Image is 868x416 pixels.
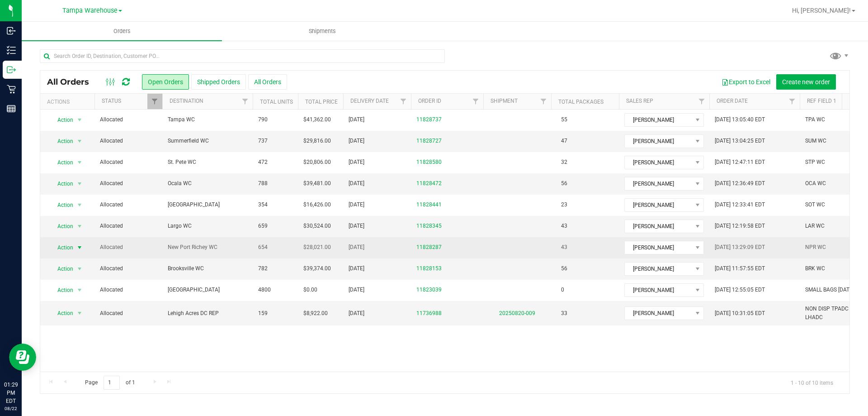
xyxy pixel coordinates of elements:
span: [PERSON_NAME] [625,199,692,211]
span: Brooksville WC [168,264,247,273]
span: Allocated [100,158,157,167]
span: Shipments [297,27,348,35]
span: Allocated [100,201,157,209]
button: Create new order [776,74,836,90]
p: 08/22 [4,405,18,412]
a: Order ID [418,98,441,104]
span: Action [49,241,74,254]
span: 56 [557,262,572,275]
span: TPA WC [805,115,825,124]
span: Action [49,263,74,275]
span: [PERSON_NAME] [625,156,692,169]
p: 01:29 PM EDT [4,381,18,405]
span: St. Pete WC [168,158,247,167]
button: Open Orders [142,74,189,90]
a: Filter [238,94,253,109]
span: [DATE] [349,137,364,145]
a: Total Packages [558,99,604,105]
div: Actions [47,99,91,105]
span: LAR WC [805,222,825,230]
span: $0.00 [303,286,317,294]
a: Filter [785,94,800,109]
span: Page of 1 [77,376,142,390]
span: [PERSON_NAME] [625,114,692,126]
span: SOT WC [805,201,825,209]
span: Create new order [782,78,830,86]
span: 1 - 10 of 10 items [783,376,840,389]
span: [DATE] 12:55:05 EDT [715,286,765,294]
a: 11828737 [416,115,442,124]
span: Action [49,220,74,233]
span: STP WC [805,158,825,167]
span: SUM WC [805,137,826,145]
a: Filter [536,94,551,109]
span: Ocala WC [168,179,247,188]
span: [DATE] 12:19:58 EDT [715,222,765,230]
span: $39,374.00 [303,264,331,273]
span: 43 [557,220,572,233]
span: [DATE] [349,179,364,188]
inline-svg: Reports [7,104,16,113]
span: select [74,135,85,148]
span: 790 [258,115,268,124]
span: [DATE] [349,158,364,167]
inline-svg: Outbound [7,65,16,74]
span: select [74,114,85,126]
span: $29,816.00 [303,137,331,145]
span: 55 [557,113,572,126]
span: 56 [557,177,572,190]
span: Tampa WC [168,115,247,124]
input: Search Order ID, Destination, Customer PO... [40,49,445,63]
span: [DATE] 13:04:25 EDT [715,137,765,145]
span: [DATE] [349,286,364,294]
button: Shipped Orders [191,74,246,90]
span: select [74,177,85,190]
span: $39,481.00 [303,179,331,188]
span: [PERSON_NAME] [625,263,692,275]
span: $8,922.00 [303,309,328,318]
span: 782 [258,264,268,273]
span: Orders [101,27,143,35]
button: Export to Excel [716,74,776,90]
a: Total Price [305,99,338,105]
a: Delivery Date [350,98,389,104]
span: Allocated [100,137,157,145]
a: Shipments [222,22,422,41]
a: Shipment [491,98,518,104]
span: select [74,156,85,169]
a: 11736988 [416,309,442,318]
span: 659 [258,222,268,230]
span: [PERSON_NAME] [625,241,692,254]
span: [GEOGRAPHIC_DATA] [168,201,247,209]
span: SMALL BAGS [DATE] [805,286,854,294]
span: $28,021.00 [303,243,331,252]
span: Action [49,156,74,169]
span: [DATE] 12:33:41 EDT [715,201,765,209]
inline-svg: Retail [7,85,16,94]
span: Action [49,177,74,190]
span: BRK WC [805,264,825,273]
span: 43 [557,241,572,254]
span: [GEOGRAPHIC_DATA] [168,286,247,294]
span: 32 [557,156,572,169]
span: [DATE] 11:57:55 EDT [715,264,765,273]
a: 11828472 [416,179,442,188]
span: 737 [258,137,268,145]
span: 159 [258,309,268,318]
a: 11828580 [416,158,442,167]
span: 33 [557,307,572,320]
span: 788 [258,179,268,188]
a: Destination [170,98,203,104]
span: Action [49,199,74,211]
a: 11828441 [416,201,442,209]
span: 472 [258,158,268,167]
span: 4800 [258,286,271,294]
span: Allocated [100,115,157,124]
span: [DATE] [349,222,364,230]
a: Filter [694,94,709,109]
span: [PERSON_NAME] [625,135,692,148]
a: 11823039 [416,286,442,294]
span: Allocated [100,243,157,252]
a: Filter [396,94,411,109]
span: [DATE] 10:31:05 EDT [715,309,765,318]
